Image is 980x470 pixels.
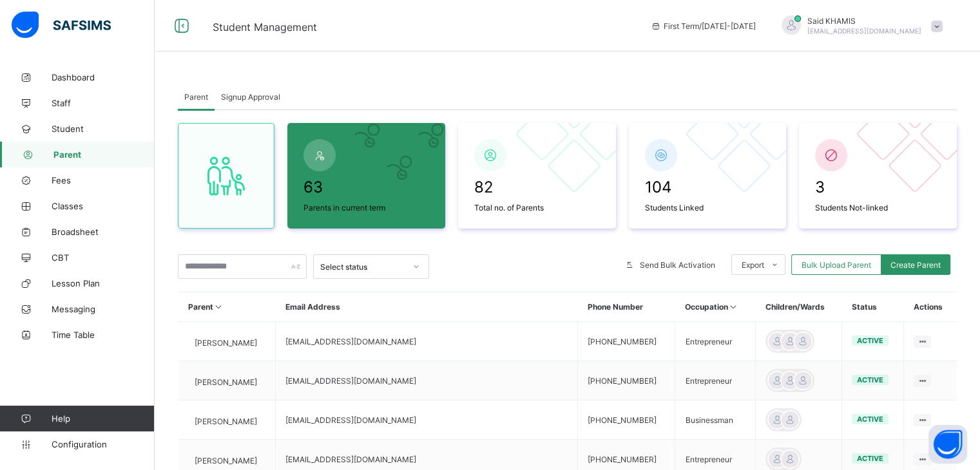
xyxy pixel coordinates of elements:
[52,330,155,340] span: Time Table
[645,178,771,196] span: 104
[756,292,842,322] th: Children/Wards
[12,12,111,39] img: safsims
[276,361,578,400] td: [EMAIL_ADDRESS][DOMAIN_NAME]
[52,304,155,314] span: Messaging
[213,21,317,33] span: Student Management
[52,413,154,424] span: Help
[807,16,921,26] span: Said KHAMIS
[904,292,957,322] th: Actions
[184,92,208,102] span: Parent
[815,178,941,196] span: 3
[195,456,257,465] span: [PERSON_NAME]
[728,302,739,312] i: Sort in Ascending Order
[276,322,578,361] td: [EMAIL_ADDRESS][DOMAIN_NAME]
[841,292,903,322] th: Status
[303,178,429,196] span: 63
[52,201,155,211] span: Classes
[857,415,883,424] span: active
[52,227,155,237] span: Broadsheet
[195,338,257,348] span: [PERSON_NAME]
[640,260,715,270] span: Send Bulk Activation
[578,292,675,322] th: Phone Number
[857,375,883,384] span: active
[474,178,600,196] span: 82
[52,439,154,449] span: Configuration
[578,361,675,400] td: [PHONE_NUMBER]
[320,262,405,272] div: Select status
[675,400,756,440] td: Businessman
[303,203,429,212] span: Parents in current term
[276,400,578,440] td: [EMAIL_ADDRESS][DOMAIN_NAME]
[52,124,155,134] span: Student
[52,252,155,263] span: CBT
[645,203,771,212] span: Students Linked
[52,72,155,82] span: Dashboard
[178,292,276,322] th: Parent
[276,292,578,322] th: Email Address
[857,454,883,463] span: active
[675,292,756,322] th: Occupation
[815,203,941,212] span: Students Not-linked
[807,27,921,35] span: [EMAIL_ADDRESS][DOMAIN_NAME]
[52,278,155,288] span: Lesson Plan
[890,260,941,270] span: Create Parent
[53,149,155,160] span: Parent
[195,377,257,387] span: [PERSON_NAME]
[769,15,949,37] div: SaidKHAMIS
[651,21,756,31] span: session/term information
[195,417,257,426] span: [PERSON_NAME]
[675,322,756,361] td: Entrepreneur
[578,322,675,361] td: [PHONE_NUMBER]
[474,203,600,212] span: Total no. of Parents
[52,98,155,108] span: Staff
[857,336,883,345] span: active
[213,302,224,312] i: Sort in Ascending Order
[221,92,280,102] span: Signup Approval
[675,361,756,400] td: Entrepreneur
[928,425,967,464] button: Open asap
[742,260,764,270] span: Export
[802,260,871,270] span: Bulk Upload Parent
[578,400,675,440] td: [PHONE_NUMBER]
[52,175,155,185] span: Fees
